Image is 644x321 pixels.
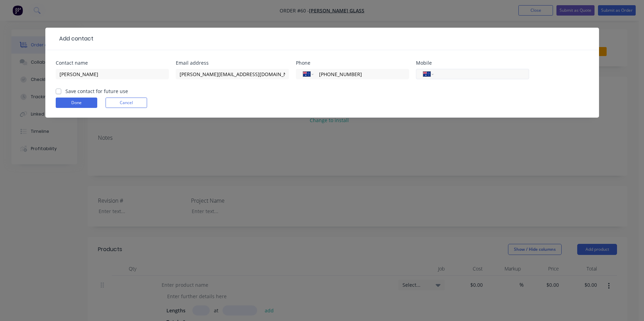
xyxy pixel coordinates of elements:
[56,98,97,108] button: Done
[56,61,169,65] div: Contact name
[296,61,409,65] div: Phone
[56,35,93,43] div: Add contact
[106,98,147,108] button: Cancel
[176,61,289,65] div: Email address
[416,61,529,65] div: Mobile
[65,88,128,95] label: Save contact for future use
